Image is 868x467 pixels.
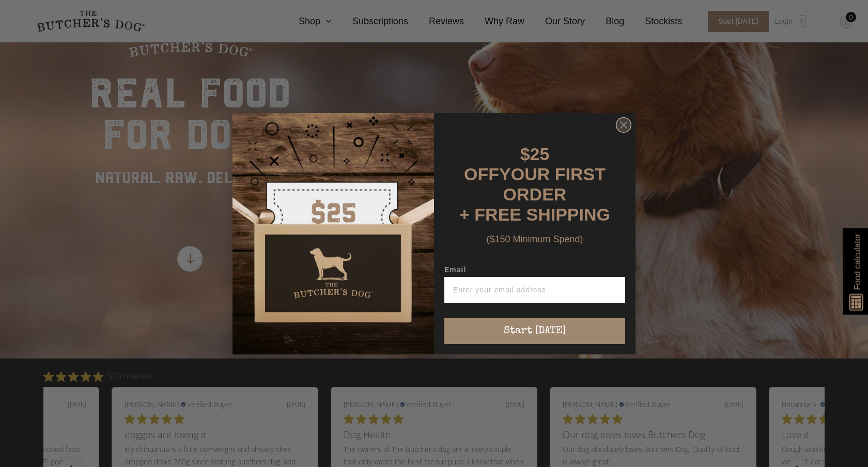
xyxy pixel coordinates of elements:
button: Close dialog [616,117,631,133]
label: Email [444,266,625,277]
span: ($150 Minimum Spend) [486,234,583,244]
span: YOUR FIRST ORDER + FREE SHIPPING [459,164,610,224]
span: $25 OFF [464,144,549,184]
img: d0d537dc-5429-4832-8318-9955428ea0a1.jpeg [233,113,434,354]
input: Enter your email address [444,277,625,303]
span: Food calculator [851,233,863,290]
button: Start [DATE] [444,318,625,344]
